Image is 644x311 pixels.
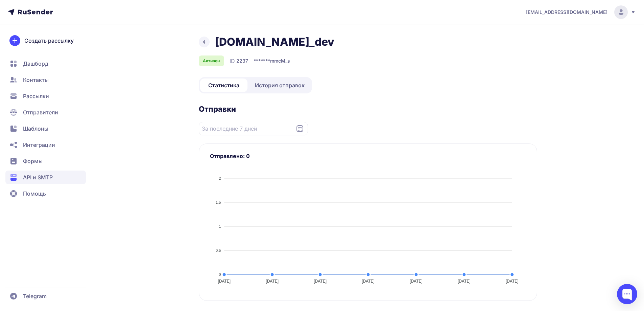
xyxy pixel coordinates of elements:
span: Отправители [23,108,58,116]
tspan: [DATE] [218,279,231,284]
h3: Отправлено: 0 [210,152,526,160]
span: История отправок [255,81,305,89]
div: ID [230,57,248,65]
input: Datepicker input [199,122,308,135]
span: Создать рассылку [24,37,74,45]
tspan: 1.5 [216,200,221,204]
span: mmcM_s [270,58,290,64]
tspan: [DATE] [457,279,470,284]
span: Формы [23,157,43,165]
tspan: [DATE] [362,279,375,284]
span: 2237 [236,58,248,64]
span: Дашборд [23,60,48,68]
tspan: 2 [219,176,221,180]
tspan: 0.5 [216,248,221,252]
span: Статистика [208,81,239,89]
span: Telegram [23,292,47,300]
h2: Отправки [199,104,537,114]
tspan: [DATE] [266,279,279,284]
a: Telegram [5,289,86,303]
span: Помощь [23,190,46,198]
tspan: 0 [219,272,221,276]
span: Активен [203,58,220,64]
span: Рассылки [23,92,49,100]
span: API и SMTP [23,173,53,181]
tspan: 1 [219,224,221,228]
tspan: [DATE] [314,279,327,284]
tspan: [DATE] [505,279,518,284]
span: [EMAIL_ADDRESS][DOMAIN_NAME] [526,9,607,16]
h1: [DOMAIN_NAME]_dev [215,35,334,49]
span: Контакты [23,76,49,84]
a: Статистика [200,79,247,92]
tspan: [DATE] [410,279,423,284]
span: Интеграции [23,141,55,149]
a: История отправок [249,79,311,92]
span: Шаблоны [23,125,48,133]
